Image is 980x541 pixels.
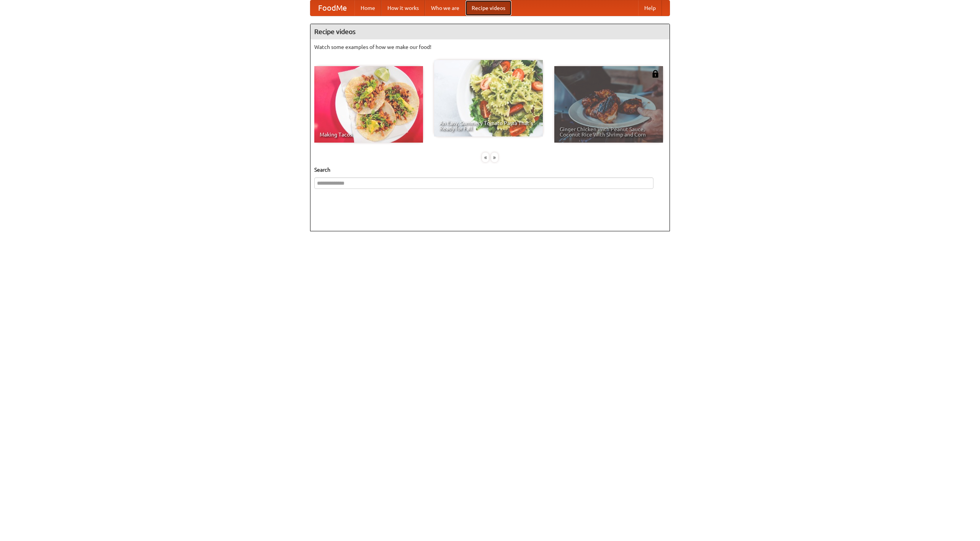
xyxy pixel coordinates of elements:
span: An Easy, Summery Tomato Pasta That's Ready for Fall [439,120,537,131]
a: Help [638,0,662,16]
span: Making Tacos [320,132,418,137]
a: Making Tacos [314,66,423,143]
a: How it works [381,0,425,16]
img: 483408.png [652,70,659,78]
a: An Easy, Summery Tomato Pasta That's Ready for Fall [434,60,543,136]
a: Recipe videos [465,0,511,16]
div: » [491,153,498,162]
p: Watch some examples of how we make our food! [314,43,666,51]
h5: Search [314,166,666,174]
div: « [482,153,489,162]
a: Home [354,0,381,16]
a: FoodMe [310,0,354,16]
h4: Recipe videos [310,24,670,39]
a: Who we are [425,0,465,16]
